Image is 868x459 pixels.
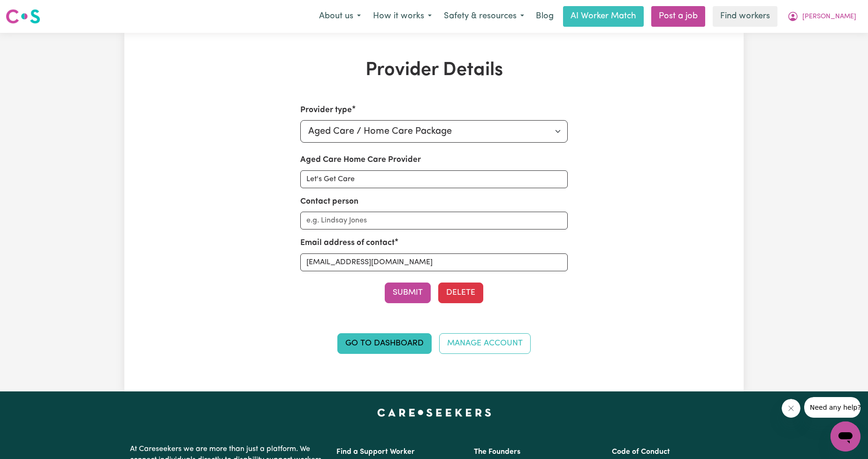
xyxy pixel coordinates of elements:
button: Submit [385,283,431,303]
a: Careseekers home page [377,408,491,416]
label: Email address of contact [300,237,395,249]
a: Blog [530,6,559,27]
span: [PERSON_NAME] [802,12,856,22]
input: e.g. lindsay.jones@orgx.com.au [300,253,568,271]
iframe: Close message [782,399,800,418]
button: Safety & resources [438,7,530,26]
img: Careseekers logo [6,8,40,25]
a: Post a job [651,6,705,27]
a: Code of Conduct [612,448,670,456]
a: AI Worker Match [563,6,644,27]
iframe: Button to launch messaging window [830,421,860,451]
input: e.g. Lindsay Jones [300,212,568,229]
a: Find a Support Worker [336,448,415,456]
a: Manage Account [439,333,531,354]
a: The Founders [474,448,520,456]
input: e.g. Organisation X Ltd. [300,170,568,188]
button: About us [313,7,367,26]
button: My Account [781,7,862,26]
button: How it works [367,7,438,26]
iframe: Message from company [804,397,860,418]
a: Go to Dashboard [337,333,432,354]
label: Provider type [300,104,352,116]
a: Careseekers logo [6,6,40,27]
label: Contact person [300,196,358,208]
span: Need any help? [6,7,57,14]
button: Delete [438,283,483,303]
h1: Provider Details [233,59,635,82]
a: Find workers [713,6,777,27]
label: Aged Care Home Care Provider [300,154,421,166]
